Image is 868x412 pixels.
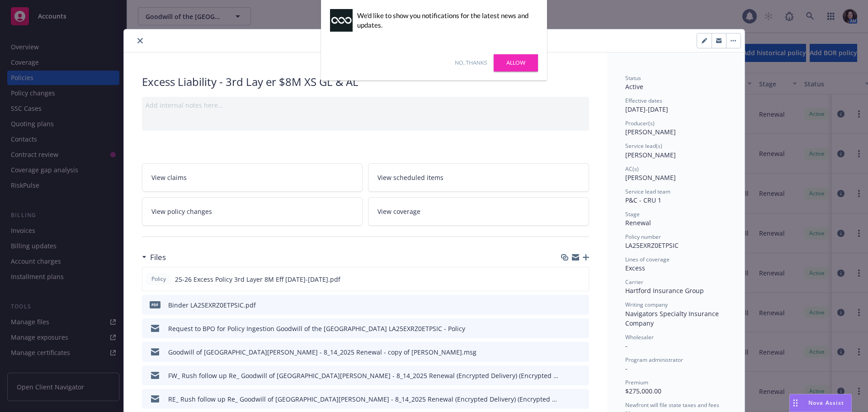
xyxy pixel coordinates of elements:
[562,275,570,284] button: download file
[142,251,166,263] div: Files
[625,188,670,195] span: Service lead team
[142,197,363,226] a: View policy changes
[563,324,570,333] button: download file
[151,173,187,182] span: View claims
[563,347,570,357] button: download file
[625,256,670,263] span: Lines of coverage
[625,301,668,308] span: Writing company
[168,347,476,357] div: Goodwill of [GEOGRAPHIC_DATA][PERSON_NAME] - 8_14_2025 Renewal - copy of [PERSON_NAME].msg
[625,241,679,250] span: LA25EXRZ0ETPSIC
[577,275,585,284] button: preview file
[168,394,559,404] div: RE_ Rush follow up Re_ Goodwill of [GEOGRAPHIC_DATA][PERSON_NAME] - 8_14_2025 Renewal (Encrypted ...
[625,165,639,173] span: AC(s)
[790,394,801,412] div: Drag to move
[577,300,585,310] button: preview file
[455,59,487,67] a: No, thanks
[625,286,704,295] span: Hartford Insurance Group
[377,207,420,216] span: View coverage
[175,275,340,284] span: 25-26 Excess Policy 3rd Layer 8M Eff [DATE]-[DATE].pdf
[577,324,585,333] button: preview file
[563,394,570,404] button: download file
[625,82,643,91] span: Active
[168,371,559,380] div: FW_ Rush follow up Re_ Goodwill of [GEOGRAPHIC_DATA][PERSON_NAME] - 8_14_2025 Renewal (Encrypted ...
[625,379,648,386] span: Premium
[146,100,585,110] div: Add internal notes here...
[625,119,655,127] span: Producer(s)
[625,341,627,350] span: -
[563,371,570,380] button: download file
[625,356,683,364] span: Program administrator
[168,324,465,333] div: Request to BPO for Policy Ingestion Goodwill of the [GEOGRAPHIC_DATA] LA25EXRZ0ETPSIC - Policy
[625,97,726,114] div: [DATE] - [DATE]
[625,210,640,218] span: Stage
[808,399,844,407] span: Nova Assist
[142,74,589,90] div: Excess Liability - 3rd Lay er $8M XS GL & AL
[150,301,160,308] span: pdf
[625,128,676,136] span: [PERSON_NAME]
[494,54,538,71] a: Allow
[625,333,654,341] span: Wholesaler
[168,300,256,310] div: Binder LA25EXRZ0ETPSIC.pdf
[577,347,585,357] button: preview file
[625,97,662,104] span: Effective dates
[789,394,852,412] button: Nova Assist
[625,74,641,82] span: Status
[625,196,661,204] span: P&C - CRU 1
[563,300,570,310] button: download file
[625,401,719,409] span: Newfront will file state taxes and fees
[625,278,643,286] span: Carrier
[625,142,662,150] span: Service lead(s)
[577,394,585,404] button: preview file
[135,35,146,46] button: close
[150,251,166,263] h3: Files
[151,207,212,216] span: View policy changes
[142,163,363,192] a: View claims
[357,11,533,30] div: We'd like to show you notifications for the latest news and updates.
[625,309,721,327] span: Navigators Specialty Insurance Company
[625,364,627,373] span: -
[377,173,443,182] span: View scheduled items
[625,151,676,159] span: [PERSON_NAME]
[368,163,589,192] a: View scheduled items
[625,173,676,182] span: [PERSON_NAME]
[625,387,661,395] span: $275,000.00
[368,197,589,226] a: View coverage
[625,233,661,241] span: Policy number
[625,218,651,227] span: Renewal
[625,264,645,272] span: Excess
[577,371,585,380] button: preview file
[150,275,168,283] span: Policy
